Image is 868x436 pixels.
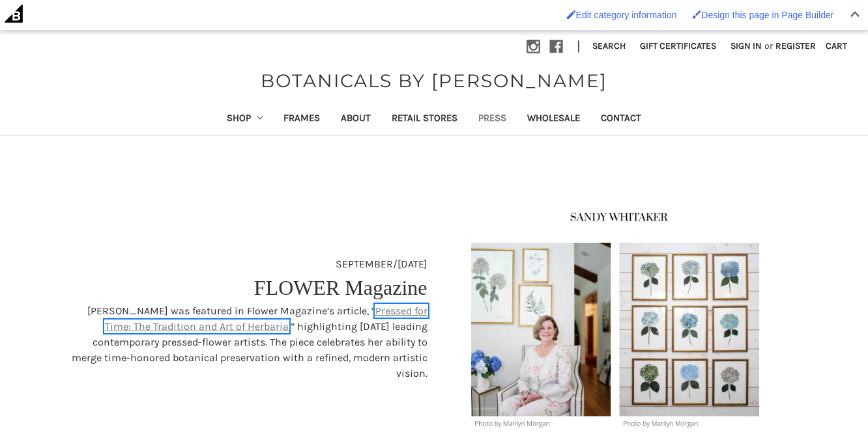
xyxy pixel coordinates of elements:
a: Enabled brush for page builder edit. Design this page in Page Builder [686,3,840,27]
a: Sign in [723,30,769,62]
span: Cart [826,40,847,51]
span: Edit category information [576,10,677,20]
a: Pressed for Time: The Tradition and Art of Herbaria [105,305,427,333]
a: Wholesale [517,103,590,135]
li: | [572,36,585,57]
span: or [763,39,774,53]
p: [PERSON_NAME] was featured in Flower Magazine’s article, “ ,” highlighting [DATE] leading contemp... [70,303,427,381]
a: Contact [590,103,652,135]
a: Enabled brush for category edit Edit category information [560,3,684,27]
a: About [330,103,381,135]
p: SEPTEMBER/[DATE] [336,256,427,272]
img: Close Admin Bar [850,11,860,17]
a: Cart with 0 items [818,30,854,62]
img: Enabled brush for category edit [567,10,576,19]
a: Press [468,103,517,135]
a: Register [768,30,823,62]
a: Shop [216,103,274,135]
a: Frames [273,103,330,135]
p: FLOWER Magazine [254,272,427,303]
span: Design this page in Page Builder [701,10,833,20]
a: Gift Certificates [633,30,723,62]
a: BOTANICALS BY [PERSON_NAME] [254,67,614,94]
img: Enabled brush for page builder edit. [692,10,701,19]
a: Retail Stores [381,103,468,135]
button: Search [585,30,633,62]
